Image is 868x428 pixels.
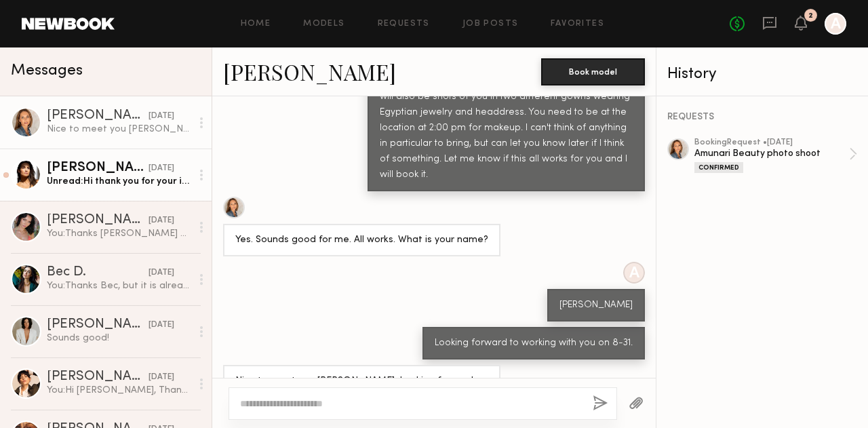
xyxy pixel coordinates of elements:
div: History [667,66,857,82]
a: bookingRequest •[DATE]Amunari Beauty photo shootConfirmed [694,138,857,173]
div: Amunari Beauty photo shoot [694,147,849,160]
div: REQUESTS [667,113,857,122]
div: Unread: Hi thank you for your interest! Please send shoot details such as rate, usage, shoot loca... [47,175,191,188]
div: Looking forward to working with you on 8-31. [435,336,633,351]
div: Bec D. [47,266,149,279]
div: [DATE] [149,110,174,123]
div: [PERSON_NAME] [559,298,633,313]
div: Sounds good! [47,332,191,345]
div: 2 [808,12,813,20]
a: Favorites [551,20,604,28]
div: [PERSON_NAME] [47,318,149,332]
div: [DATE] [149,267,174,279]
div: [PERSON_NAME] [47,161,149,175]
a: Models [303,20,344,28]
div: You: Thanks [PERSON_NAME] but it is already booked. [47,227,191,240]
div: You: Hi [PERSON_NAME], Thanks for your response. Believe it or not, we already books it! But, tha... [47,384,191,397]
a: A [825,13,846,35]
div: [DATE] [149,319,174,332]
button: Book model [541,58,645,85]
div: Nice to meet you [PERSON_NAME]. Looking forward as well [47,123,191,136]
a: [PERSON_NAME] [223,57,396,86]
div: booking Request • [DATE] [694,138,849,147]
a: Home [241,20,271,28]
div: [DATE] [149,162,174,175]
div: [PERSON_NAME] [47,370,149,384]
div: Yes. Sounds good for me. All works. What is your name? [235,233,488,248]
a: Requests [378,20,430,28]
span: Messages [11,63,83,79]
div: Confirmed [694,162,743,173]
a: Job Posts [462,20,519,28]
div: [DATE] [149,371,174,384]
div: Nice to meet you [PERSON_NAME]. Looking forward as well [235,374,488,405]
div: You: Thanks Bec, but it is already booked. Maybe next time. [47,279,191,292]
a: Book model [541,65,645,77]
div: [DATE] [149,214,174,227]
div: [PERSON_NAME] [47,109,149,123]
div: [PERSON_NAME] [47,214,149,227]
